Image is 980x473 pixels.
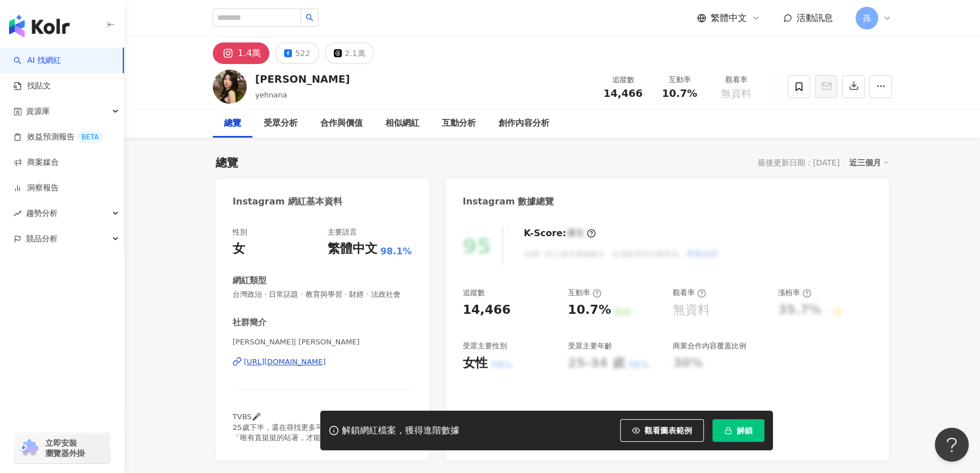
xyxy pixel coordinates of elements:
span: yehnana [255,91,287,99]
a: chrome extension立即安裝 瀏覽器外掛 [15,433,110,463]
div: 互動率 [658,74,701,86]
a: 找貼文 [14,80,51,92]
a: 商案媒合 [14,157,59,168]
span: 資源庫 [26,99,50,124]
div: 互動分析 [442,117,476,130]
div: 互動率 [568,288,601,298]
div: [URL][DOMAIN_NAME] [244,357,326,367]
div: 追蹤數 [601,74,644,86]
div: 相似網紅 [385,117,419,130]
div: 追蹤數 [463,288,485,298]
a: [URL][DOMAIN_NAME] [233,357,412,367]
div: [PERSON_NAME] [255,72,350,86]
div: 女性 [463,355,488,372]
a: 效益預測報告BETA [14,131,103,143]
div: 解鎖網紅檔案，獲得進階數據 [342,425,459,437]
div: K-Score : [524,227,596,240]
div: 14,466 [463,301,511,319]
button: 觀看圖表範例 [620,419,704,442]
a: searchAI 找網紅 [14,55,61,66]
div: 受眾主要性別 [463,341,507,351]
div: 1.4萬 [238,45,261,61]
span: rise [14,210,22,218]
div: 女 [233,240,245,258]
div: 社群簡介 [233,317,267,329]
div: 性別 [233,227,247,237]
span: 10.7% [662,88,697,99]
span: 活動訊息 [797,12,833,23]
span: 繁體中文 [711,12,747,24]
span: 立即安裝 瀏覽器外掛 [45,438,85,458]
span: 14,466 [603,87,642,99]
button: 解鎖 [712,419,764,442]
span: 孫 [863,12,871,24]
div: 網紅類型 [233,275,267,287]
div: 總覽 [224,117,241,130]
div: 受眾主要年齡 [568,341,612,351]
div: 繁體中文 [328,240,377,258]
div: 最後更新日期：[DATE] [758,158,840,167]
div: 創作內容分析 [498,117,549,130]
div: 近三個月 [849,155,889,170]
span: 98.1% [380,245,412,258]
div: 2.1萬 [345,45,365,61]
span: 觀看圖表範例 [644,426,692,435]
span: 無資料 [721,88,751,99]
span: 解鎖 [737,426,753,435]
img: logo [9,15,70,37]
button: 1.4萬 [213,42,269,64]
div: 觀看率 [673,288,706,298]
button: 2.1萬 [325,42,374,64]
div: Instagram 網紅基本資料 [233,195,342,208]
div: 觀看率 [715,74,758,86]
div: 總覽 [216,155,238,171]
img: chrome extension [18,439,40,457]
span: 台灣政治 · 日常話題 · 教育與學習 · 財經 · 法政社會 [233,289,412,300]
img: KOL Avatar [213,70,247,104]
div: 商業合作內容覆蓋比例 [673,341,746,351]
div: Instagram 數據總覽 [463,195,555,208]
a: 洞察報告 [14,182,59,194]
div: 無資料 [673,301,710,319]
div: 合作與價值 [320,117,363,130]
span: search [306,14,313,22]
div: 漲粉率 [778,288,811,298]
div: 10.7% [568,301,611,319]
div: 522 [295,45,310,61]
span: 趨勢分析 [26,201,58,226]
span: 競品分析 [26,226,58,252]
div: 受眾分析 [264,117,298,130]
div: 主要語言 [328,227,357,237]
span: [PERSON_NAME]| [PERSON_NAME] [233,337,412,347]
button: 522 [275,42,319,64]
